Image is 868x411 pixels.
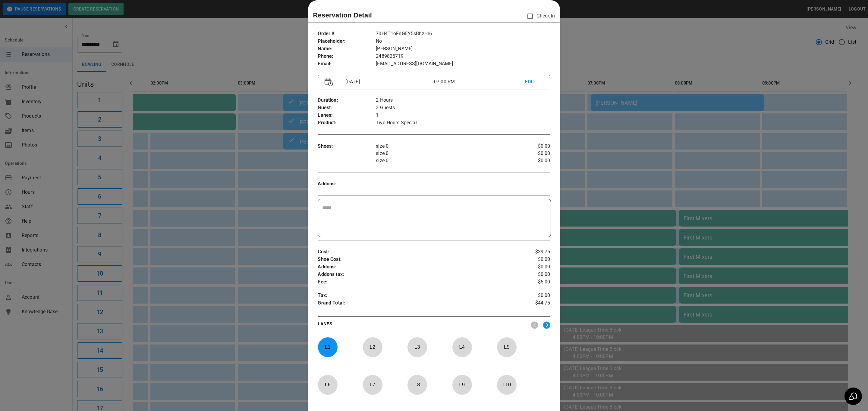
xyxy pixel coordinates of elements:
[376,60,550,68] p: [EMAIL_ADDRESS][DOMAIN_NAME]
[511,157,550,164] p: $0.00
[318,278,511,286] p: Fee :
[376,97,550,104] p: 2 Hours
[318,378,338,392] p: L 6
[511,278,550,286] p: $5.00
[434,78,525,85] p: 07:00 PM
[318,45,376,53] p: Name :
[318,38,376,45] p: Placeholder :
[531,321,538,329] img: nav_left.svg
[318,30,376,38] p: Order # :
[318,53,376,60] p: Phone :
[376,143,511,150] p: size 0
[511,299,550,308] p: $44.75
[407,340,427,354] p: L 3
[363,378,382,392] p: L 7
[376,157,511,164] p: size 0
[525,78,543,86] p: EDIT
[376,45,550,53] p: [PERSON_NAME]
[318,299,511,308] p: Grand Total :
[511,263,550,271] p: $0.00
[511,248,550,256] p: $39.75
[343,78,434,85] p: [DATE]
[407,378,427,392] p: L 8
[318,104,376,112] p: Guest :
[511,292,550,299] p: $0.00
[511,150,550,157] p: $0.00
[318,119,376,127] p: Product :
[318,143,376,150] p: Shoes :
[376,119,550,127] p: Two Hours Special
[313,10,372,20] p: Reservation Detail
[376,53,550,60] p: 2489825719
[543,321,550,329] img: right.svg
[325,78,333,86] img: Vector
[376,38,550,45] p: No
[511,271,550,278] p: $0.00
[376,150,511,157] p: size 0
[511,256,550,263] p: $0.00
[511,143,550,150] p: $0.00
[318,60,376,68] p: Email :
[318,248,511,256] p: Cost :
[376,30,550,38] p: 70H4T1oFnGEY5sBhzHr6
[452,378,472,392] p: L 9
[318,340,338,354] p: L 1
[524,10,555,23] p: Check In
[318,271,511,278] p: Addons tax :
[497,340,517,354] p: L 5
[376,104,550,112] p: 3 Guests
[452,340,472,354] p: L 4
[318,180,376,188] p: Addons :
[363,340,382,354] p: L 2
[318,97,376,104] p: Duration :
[376,112,550,119] p: 1
[318,292,511,299] p: Tax :
[318,256,511,263] p: Shoe Cost :
[318,112,376,119] p: Lanes :
[318,263,511,271] p: Addons :
[497,378,517,392] p: L 10
[318,321,526,329] p: LANES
